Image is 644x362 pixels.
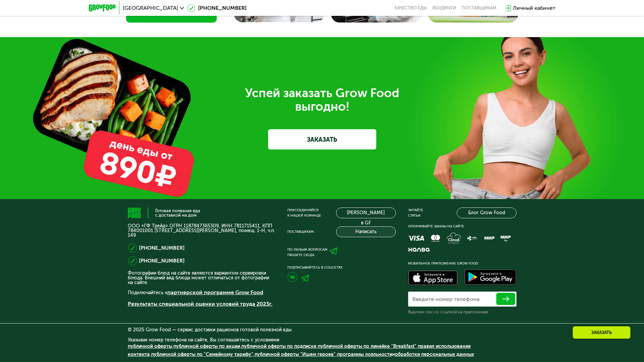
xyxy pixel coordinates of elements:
[139,257,185,265] a: [PHONE_NUMBER]
[128,301,272,307] a: Результаты специальной оценки условий труда 2023г.
[287,207,321,218] div: Присоединяйся к нашей команде
[461,5,496,11] div: поставщикам
[128,224,275,238] p: ООО «ГФ Трейд» ОГРН 1187847365309, ИНН 7811715411, КПП 784001001 [STREET_ADDRESS][PERSON_NAME], п...
[432,5,456,11] a: Вендинги
[187,4,246,12] a: [PHONE_NUMBER]
[287,265,396,270] div: Подписывайтесь в соцсетях
[128,343,172,349] a: публичной оферты
[318,343,416,349] a: публичной оферты по линейке "Breakfast"
[513,4,555,12] div: Личный кабинет
[287,229,314,234] div: Поставщикам:
[337,352,392,357] a: программы лояльности
[128,343,474,357] span: , , , , , , , и
[572,326,631,339] div: Заказать
[408,207,423,218] div: Читайте статьи
[128,271,275,285] p: Фотографии блюд на сайте являются вариантом сервировки блюда. Внешний вид блюда может отличаться ...
[155,208,200,217] div: Готовая полезная еда с доставкой на дом
[173,343,240,349] a: публичной оферты по акции
[123,5,178,11] span: [GEOGRAPHIC_DATA]
[336,226,396,237] button: Написать
[139,244,185,252] a: [PHONE_NUMBER]
[255,352,336,357] a: публичной оферты "Ищем героев"
[241,343,316,349] a: публичной оферты по подписке
[395,352,474,357] a: обработки персональных данных
[133,86,511,113] div: Успей заказать Grow Food выгодно!
[167,289,263,296] a: партнерской программе Grow Food
[412,297,479,301] label: Введите номер телефона
[128,288,275,297] p: Подключайтесь к
[408,309,517,315] div: Вышлем смс со ссылкой на приложение
[268,129,376,149] a: ЗАКАЗАТЬ
[408,261,517,266] div: Мобильное приложение Grow Food
[457,207,517,218] a: Блог Grow Food
[151,352,253,357] a: публичной оферты по "Семейному тарифу"
[463,268,518,288] img: Доступно в Google Play
[287,247,328,258] div: По любым вопросам пишите сюда:
[336,207,396,218] a: [PERSON_NAME] в GF
[395,5,427,11] a: Качество еды
[408,224,517,229] div: Оплачивайте заказы на сайте
[128,328,517,332] div: © 2025 Grow Food — сервис доставки рационов готовой полезной еды
[128,338,517,362] div: Указывая номер телефона на сайте, Вы соглашаетесь с условиями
